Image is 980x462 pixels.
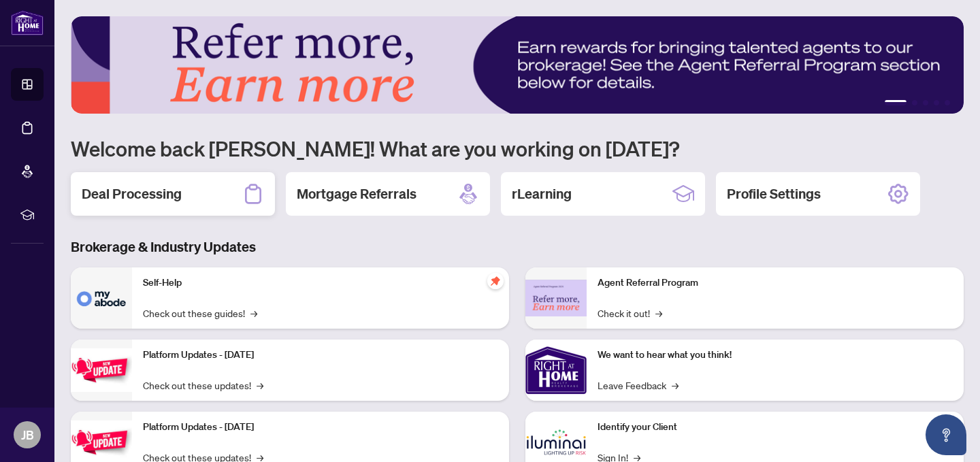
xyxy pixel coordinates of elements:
p: Self-Help [143,276,498,291]
img: Agent Referral Program [525,280,587,317]
button: 2 [912,100,917,105]
h1: Welcome back [PERSON_NAME]! What are you working on [DATE]? [71,135,964,161]
button: 1 [885,100,906,105]
button: 5 [945,100,950,105]
span: → [655,306,662,320]
h3: Brokerage & Industry Updates [71,237,964,257]
span: → [250,306,257,320]
button: 4 [934,100,939,105]
span: pushpin [487,273,504,289]
span: → [257,378,263,393]
p: Platform Updates - [DATE] [143,348,498,363]
a: Check out these guides!→ [143,306,257,320]
h2: Profile Settings [727,184,821,203]
h2: Deal Processing [82,184,182,203]
img: Slide 0 [71,16,964,114]
span: → [672,378,679,393]
a: Leave Feedback→ [598,378,679,393]
button: 3 [923,100,928,105]
a: Check it out!→ [598,306,662,320]
img: logo [11,10,44,35]
span: JB [21,425,34,444]
img: We want to hear what you think! [525,340,587,401]
a: Check out these updates!→ [143,378,263,393]
p: Agent Referral Program [598,276,953,291]
button: Open asap [926,414,966,455]
h2: Mortgage Referrals [297,184,416,203]
img: Platform Updates - July 21, 2025 [71,348,132,391]
p: Platform Updates - [DATE] [143,420,498,435]
h2: rLearning [512,184,572,203]
img: Self-Help [71,267,132,329]
p: Identify your Client [598,420,953,435]
p: We want to hear what you think! [598,348,953,363]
